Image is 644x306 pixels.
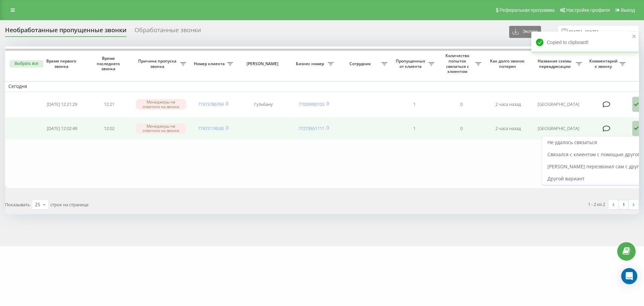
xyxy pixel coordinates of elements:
span: Не удалось связаться [547,139,597,145]
td: 1 [391,117,438,140]
div: Обработанные звонки [135,27,201,37]
td: [DATE] 12:21:29 [39,93,86,116]
a: 1 [619,200,629,209]
td: 0 [438,117,485,140]
button: close [632,34,637,40]
div: 25 [35,201,40,208]
div: Copied to clipboard! [531,32,639,53]
span: [PERSON_NAME] [242,61,284,67]
td: [GEOGRAPHIC_DATA] [532,93,585,116]
td: Гульбану [236,93,290,116]
td: 12:02 [86,117,132,140]
span: Комментарий к звонку [589,58,620,69]
a: 77472174530 [198,125,224,131]
span: Количество попыток связаться с клиентом [441,53,475,74]
span: Пропущенных от клиента [394,58,428,69]
div: Open Intercom Messenger [621,268,637,284]
span: Время первого звонка [44,58,80,69]
td: 2 часа назад [485,117,532,140]
td: 1 [391,93,438,116]
button: Выбрать все [10,60,43,68]
span: Время последнего звонка [91,56,127,72]
span: Причина пропуска звонка [136,58,180,69]
td: [GEOGRAPHIC_DATA] [532,117,585,140]
span: Реферальная программа [499,7,554,13]
td: 12:21 [86,93,132,116]
span: Бизнес номер [293,61,328,67]
td: 0 [438,93,485,116]
button: Экспорт [509,26,541,38]
span: строк на странице [50,202,89,208]
td: [DATE] 12:02:49 [39,117,86,140]
a: 77009990103 [299,101,324,107]
a: 77473786769 [198,101,224,107]
div: Менеджеры не ответили на звонок [136,123,186,133]
span: Как долго звонок потерян [490,58,526,69]
td: 2 часа назад [485,93,532,116]
div: Необработанные пропущенные звонки [5,27,126,37]
div: 1 - 2 из 2 [588,201,605,208]
span: Показывать [5,202,30,208]
span: Название схемы переадресации [535,58,576,69]
span: Сотрудник [340,61,381,67]
span: Другой вариант [547,175,585,182]
div: Менеджеры не ответили на звонок [136,99,186,109]
span: Номер клиента [193,61,227,67]
a: 77273551111 [299,125,324,131]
